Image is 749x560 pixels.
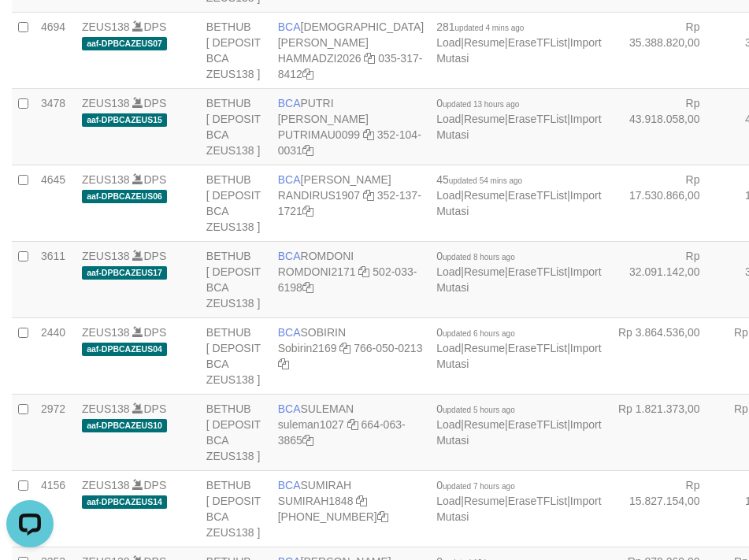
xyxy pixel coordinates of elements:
a: EraseTFList [508,265,567,278]
td: Rp 32.091.142,00 [608,241,724,317]
td: Rp 1.821.373,00 [608,394,724,470]
a: Copy 0353178412 to clipboard [302,68,313,80]
span: updated 4 mins ago [455,24,525,32]
span: 0 [436,250,515,262]
td: SUMIRAH [PHONE_NUMBER] [272,470,430,547]
span: 45 [436,173,522,186]
td: 2440 [35,317,76,394]
a: Copy SUMIRAH1848 to clipboard [356,495,367,507]
a: EraseTFList [508,36,567,49]
a: ZEUS138 [82,250,130,262]
a: ZEUS138 [82,20,130,33]
span: updated 13 hours ago [443,100,519,109]
td: DPS [76,317,200,394]
td: Rp 15.827.154,00 [608,470,724,547]
td: PUTRI [PERSON_NAME] 352-104-0031 [272,88,430,165]
a: Copy PUTRIMAU0099 to clipboard [363,128,374,141]
a: Import Mutasi [436,342,601,370]
td: 3478 [35,88,76,165]
td: SOBIRIN 766-050-0213 [272,317,430,394]
td: BETHUB [ DEPOSIT BCA ZEUS138 ] [200,241,272,317]
a: EraseTFList [508,342,567,354]
span: BCA [278,326,301,339]
a: Import Mutasi [436,189,601,217]
a: Load [436,265,461,278]
td: Rp 3.864.536,00 [608,317,724,394]
a: Load [436,418,461,431]
a: suleman1027 [278,418,344,431]
a: Import Mutasi [436,113,601,141]
td: DPS [76,470,200,547]
span: | | | [436,20,601,65]
td: DPS [76,165,200,241]
td: [PERSON_NAME] 352-137-1721 [272,165,430,241]
a: Resume [464,189,505,202]
a: ZEUS138 [82,173,130,186]
a: Load [436,495,461,507]
td: 4694 [35,12,76,88]
span: updated 7 hours ago [443,482,515,491]
span: BCA [278,20,301,33]
td: Rp 43.918.058,00 [608,88,724,165]
td: DPS [76,394,200,470]
span: aaf-DPBCAZEUS14 [82,495,167,509]
span: 0 [436,402,515,415]
a: Copy 3521371721 to clipboard [302,205,313,217]
a: Copy RANDIRUS1907 to clipboard [363,189,374,202]
a: Load [436,113,461,125]
span: updated 54 mins ago [449,176,522,185]
span: aaf-DPBCAZEUS07 [82,37,167,50]
td: DPS [76,88,200,165]
span: aaf-DPBCAZEUS15 [82,113,167,127]
span: BCA [278,97,301,109]
a: ZEUS138 [82,479,130,491]
td: BETHUB [ DEPOSIT BCA ZEUS138 ] [200,394,272,470]
span: BCA [278,250,301,262]
a: Copy 7660500213 to clipboard [278,358,289,370]
td: SULEMAN 664-063-3865 [272,394,430,470]
a: Resume [464,418,505,431]
button: Open LiveChat chat widget [6,6,54,54]
span: BCA [278,479,301,491]
td: BETHUB [ DEPOSIT BCA ZEUS138 ] [200,165,272,241]
a: ZEUS138 [82,402,130,415]
span: updated 5 hours ago [443,406,515,414]
a: Copy 5020336198 to clipboard [302,281,313,294]
a: EraseTFList [508,418,567,431]
a: Copy suleman1027 to clipboard [347,418,358,431]
span: updated 6 hours ago [443,329,515,338]
a: Resume [464,265,505,278]
a: Resume [464,495,505,507]
span: 0 [436,479,515,491]
span: | | | [436,97,601,141]
span: aaf-DPBCAZEUS04 [82,343,167,356]
a: Import Mutasi [436,495,601,523]
a: RANDIRUS1907 [278,189,360,202]
a: ZEUS138 [82,97,130,109]
a: Resume [464,342,505,354]
a: Import Mutasi [436,418,601,447]
td: DPS [76,241,200,317]
a: Copy 3521040031 to clipboard [302,144,313,157]
a: Copy Sobirin2169 to clipboard [339,342,350,354]
td: BETHUB [ DEPOSIT BCA ZEUS138 ] [200,12,272,88]
a: Load [436,36,461,49]
td: 4156 [35,470,76,547]
a: EraseTFList [508,495,567,507]
span: | | | [436,173,601,217]
span: 0 [436,97,519,109]
a: Resume [464,113,505,125]
span: | | | [436,402,601,447]
span: BCA [278,402,301,415]
a: SUMIRAH1848 [278,495,354,507]
a: EraseTFList [508,189,567,202]
a: Copy ROMDONI2171 to clipboard [358,265,369,278]
td: BETHUB [ DEPOSIT BCA ZEUS138 ] [200,88,272,165]
td: Rp 17.530.866,00 [608,165,724,241]
a: Import Mutasi [436,36,601,65]
a: ROMDONI2171 [278,265,356,278]
td: 2972 [35,394,76,470]
td: 3611 [35,241,76,317]
td: BETHUB [ DEPOSIT BCA ZEUS138 ] [200,317,272,394]
span: aaf-DPBCAZEUS17 [82,266,167,280]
